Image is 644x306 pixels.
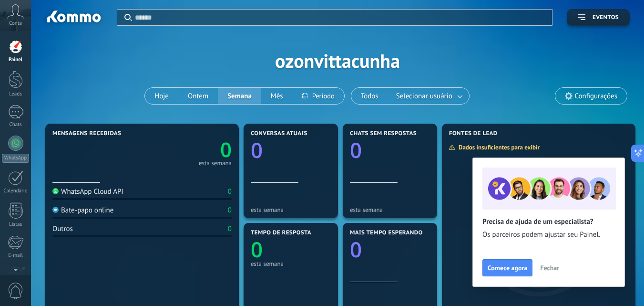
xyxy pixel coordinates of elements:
[536,261,563,275] button: Fechar
[218,88,261,104] button: Semana
[350,230,423,236] span: Mais tempo esperando
[351,88,388,104] button: Todos
[9,21,22,27] span: Conta
[449,130,498,137] span: Fontes de lead
[199,161,232,166] div: esta semana
[251,130,307,137] span: Conversas atuais
[540,264,559,271] span: Fechar
[350,206,430,213] div: esta semana
[575,92,617,100] span: Configurações
[251,230,311,236] span: Tempo de resposta
[593,14,619,21] span: Eventos
[2,188,30,194] div: Calendário
[251,235,263,264] text: 0
[145,88,178,104] button: Hoje
[228,206,232,215] div: 0
[293,88,344,104] button: Período
[228,224,232,233] div: 0
[142,136,232,163] a: 0
[261,88,293,104] button: Mês
[2,222,30,228] div: Listas
[2,154,29,163] div: WhatsApp
[567,9,630,26] button: Eventos
[2,253,30,259] div: E-mail
[482,230,615,240] span: Os parceiros podem ajustar seu Painel.
[178,88,218,104] button: Ontem
[251,136,263,164] text: 0
[220,136,232,163] text: 0
[2,57,30,63] div: Painel
[2,122,30,128] div: Chats
[52,130,121,137] span: Mensagens recebidas
[2,91,30,97] div: Leads
[251,260,331,267] div: esta semana
[482,217,615,226] h2: Precisa de ajuda de um especialista?
[52,224,73,233] div: Outros
[388,88,469,104] button: Selecionar usuário
[52,206,113,215] div: Bate-papo online
[228,187,232,196] div: 0
[449,143,546,151] div: Dados insuficientes para exibir
[394,90,454,103] span: Selecionar usuário
[52,207,59,213] img: Bate-papo online
[251,206,331,213] div: esta semana
[488,264,527,271] span: Comece agora
[52,187,123,196] div: WhatsApp Cloud API
[482,259,532,276] button: Comece agora
[350,130,417,137] span: Chats sem respostas
[350,235,362,264] text: 0
[350,136,362,164] text: 0
[52,188,59,194] img: WhatsApp Cloud API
